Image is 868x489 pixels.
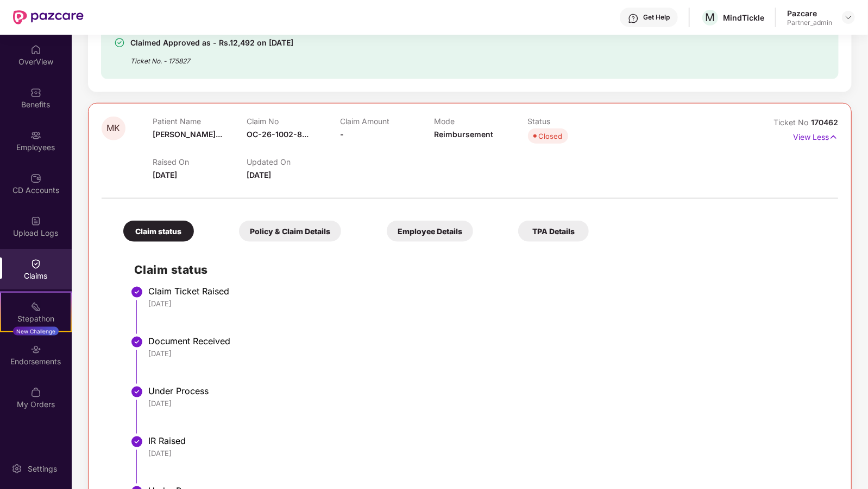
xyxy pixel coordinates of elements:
p: Mode [434,117,528,126]
span: M [706,11,715,24]
img: svg+xml;base64,PHN2ZyBpZD0iU3VjY2Vzcy0zMngzMiIgeG1sbnM9Imh0dHA6Ly93d3cudzMub3JnLzIwMDAvc3ZnIiB3aW... [114,37,125,48]
div: [DATE] [148,349,827,358]
p: View Less [793,128,838,143]
img: svg+xml;base64,PHN2ZyBpZD0iRW1wbG95ZWVzIiB4bWxucz0iaHR0cDovL3d3dy53My5vcmcvMjAwMC9zdmciIHdpZHRoPS... [30,130,41,141]
div: Partner_admin [787,18,832,27]
p: Patient Name [153,117,247,126]
img: svg+xml;base64,PHN2ZyB4bWxucz0iaHR0cDovL3d3dy53My5vcmcvMjAwMC9zdmciIHdpZHRoPSIyMSIgaGVpZ2h0PSIyMC... [30,301,41,312]
div: Claimed Approved as - Rs.12,492 on [DATE] [130,36,293,49]
span: MK [107,124,121,133]
span: [DATE] [153,170,177,179]
img: svg+xml;base64,PHN2ZyBpZD0iTXlfT3JkZXJzIiBkYXRhLW5hbWU9Ik15IE9yZGVycyIgeG1sbnM9Imh0dHA6Ly93d3cudz... [30,387,41,398]
div: Employee Details [387,221,473,242]
img: svg+xml;base64,PHN2ZyBpZD0iSG9tZSIgeG1sbnM9Imh0dHA6Ly93d3cudzMub3JnLzIwMDAvc3ZnIiB3aWR0aD0iMjAiIG... [30,44,41,55]
span: [PERSON_NAME]... [153,130,222,139]
div: [DATE] [148,299,827,308]
div: [DATE] [148,398,827,408]
img: svg+xml;base64,PHN2ZyBpZD0iQ0RfQWNjb3VudHMiIGRhdGEtbmFtZT0iQ0QgQWNjb3VudHMiIHhtbG5zPSJodHRwOi8vd3... [30,173,41,184]
div: TPA Details [518,221,589,242]
p: Raised On [153,157,247,166]
div: Closed [539,131,563,141]
div: Ticket No. - 175827 [130,49,293,66]
p: Updated On [247,157,341,166]
p: Claim Amount [340,117,434,126]
img: svg+xml;base64,PHN2ZyB4bWxucz0iaHR0cDovL3d3dy53My5vcmcvMjAwMC9zdmciIHdpZHRoPSIxNyIgaGVpZ2h0PSIxNy... [829,131,838,143]
span: Reimbursement [434,130,493,139]
img: svg+xml;base64,PHN2ZyBpZD0iU2V0dGluZy0yMHgyMCIgeG1sbnM9Imh0dHA6Ly93d3cudzMub3JnLzIwMDAvc3ZnIiB3aW... [11,464,22,474]
div: IR Raised [148,435,827,446]
img: New Pazcare Logo [13,10,84,24]
img: svg+xml;base64,PHN2ZyBpZD0iRHJvcGRvd24tMzJ4MzIiIHhtbG5zPSJodHRwOi8vd3d3LnczLm9yZy8yMDAwL3N2ZyIgd2... [844,13,853,22]
p: Claim No [247,117,341,126]
h2: Claim status [134,261,827,279]
div: Settings [24,464,60,474]
img: svg+xml;base64,PHN2ZyBpZD0iU3RlcC1Eb25lLTMyeDMyIiB4bWxucz0iaHR0cDovL3d3dy53My5vcmcvMjAwMC9zdmciIH... [130,435,143,448]
img: svg+xml;base64,PHN2ZyBpZD0iRW5kb3JzZW1lbnRzIiB4bWxucz0iaHR0cDovL3d3dy53My5vcmcvMjAwMC9zdmciIHdpZH... [30,344,41,355]
div: Document Received [148,336,827,346]
div: Get Help [643,13,670,22]
div: Claim Ticket Raised [148,286,827,297]
div: Claim status [123,221,194,242]
img: svg+xml;base64,PHN2ZyBpZD0iU3RlcC1Eb25lLTMyeDMyIiB4bWxucz0iaHR0cDovL3d3dy53My5vcmcvMjAwMC9zdmciIH... [130,336,143,349]
img: svg+xml;base64,PHN2ZyBpZD0iVXBsb2FkX0xvZ3MiIGRhdGEtbmFtZT0iVXBsb2FkIExvZ3MiIHhtbG5zPSJodHRwOi8vd3... [30,216,41,227]
div: [DATE] [148,448,827,458]
span: 170462 [811,118,838,127]
div: MindTickle [723,12,764,23]
span: OC-26-1002-8... [247,130,309,139]
div: Under Process [148,385,827,396]
img: svg+xml;base64,PHN2ZyBpZD0iU3RlcC1Eb25lLTMyeDMyIiB4bWxucz0iaHR0cDovL3d3dy53My5vcmcvMjAwMC9zdmciIH... [130,286,143,299]
div: Stepathon [1,313,71,324]
p: Status [528,117,622,126]
span: Ticket No [773,118,811,127]
img: svg+xml;base64,PHN2ZyBpZD0iSGVscC0zMngzMiIgeG1sbnM9Imh0dHA6Ly93d3cudzMub3JnLzIwMDAvc3ZnIiB3aWR0aD... [628,13,639,24]
img: svg+xml;base64,PHN2ZyBpZD0iQ2xhaW0iIHhtbG5zPSJodHRwOi8vd3d3LnczLm9yZy8yMDAwL3N2ZyIgd2lkdGg9IjIwIi... [30,259,41,269]
div: New Challenge [13,327,59,336]
img: svg+xml;base64,PHN2ZyBpZD0iQmVuZWZpdHMiIHhtbG5zPSJodHRwOi8vd3d3LnczLm9yZy8yMDAwL3N2ZyIgd2lkdGg9Ij... [30,87,41,98]
img: svg+xml;base64,PHN2ZyBpZD0iU3RlcC1Eb25lLTMyeDMyIiB4bWxucz0iaHR0cDovL3d3dy53My5vcmcvMjAwMC9zdmciIH... [130,385,143,398]
div: Pazcare [787,8,832,18]
div: Policy & Claim Details [239,221,341,242]
span: [DATE] [247,170,271,179]
span: - [340,130,344,139]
